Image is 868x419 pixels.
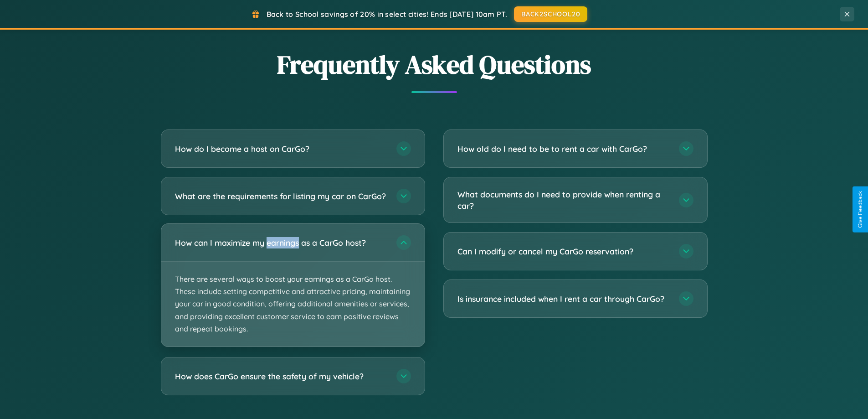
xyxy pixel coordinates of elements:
[175,143,387,155] h3: How do I become a host on CarGo?
[161,262,425,347] p: There are several ways to boost your earnings as a CarGo host. These include setting competitive ...
[175,237,387,248] h3: How can I maximize my earnings as a CarGo host?
[267,10,507,19] span: Back to School savings of 20% in select cities! Ends [DATE] 10am PT.
[161,47,708,82] h2: Frequently Asked Questions
[857,191,863,228] div: Give Feedback
[457,246,670,257] h3: Can I modify or cancel my CarGo reservation?
[175,191,387,202] h3: What are the requirements for listing my car on CarGo?
[175,371,387,382] h3: How does CarGo ensure the safety of my vehicle?
[514,6,587,22] button: BACK2SCHOOL20
[457,189,670,211] h3: What documents do I need to provide when renting a car?
[457,143,670,155] h3: How old do I need to be to rent a car with CarGo?
[457,293,670,305] h3: Is insurance included when I rent a car through CarGo?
